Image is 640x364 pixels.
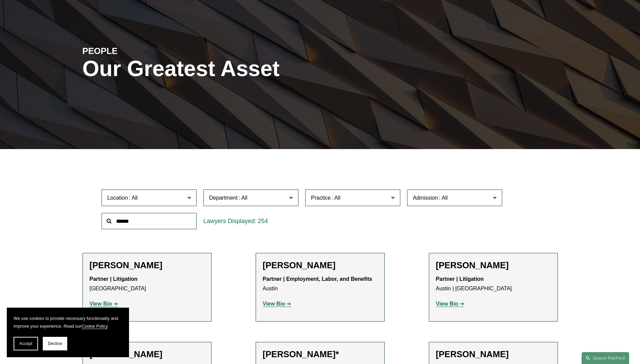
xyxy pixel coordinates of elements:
span: Decline [48,341,62,346]
a: View Bio [263,301,291,307]
h4: PEOPLE [83,45,201,56]
strong: Partner | Litigation [436,276,484,282]
a: Cookie Policy [81,324,108,329]
a: View Bio [90,301,118,307]
strong: View Bio [263,301,285,307]
span: Department [209,195,238,201]
span: Location [107,195,128,201]
strong: Partner | Litigation [90,276,138,282]
h2: [PERSON_NAME] [436,260,551,271]
span: Accept [19,341,32,346]
h2: [PERSON_NAME] [263,260,378,271]
p: [GEOGRAPHIC_DATA] [90,274,204,294]
h2: [PERSON_NAME] [90,349,204,360]
h2: [PERSON_NAME]* [263,349,378,360]
p: Austin | [GEOGRAPHIC_DATA] [436,274,551,294]
h2: [PERSON_NAME] [436,349,551,360]
h2: [PERSON_NAME] [90,260,204,271]
span: Practice [311,195,331,201]
strong: View Bio [436,301,458,307]
a: View Bio [436,301,464,307]
section: Cookie banner [7,308,129,357]
strong: View Bio [90,301,112,307]
p: Austin [263,274,378,294]
strong: Partner | Employment, Labor, and Benefits [263,276,372,282]
span: Admission [413,195,438,201]
button: Accept [14,337,38,350]
p: We use cookies to provide necessary functionality and improve your experience. Read our . [14,314,122,330]
h1: Our Greatest Asset [83,56,399,81]
a: Search this site [582,352,629,364]
span: 254 [258,218,268,224]
button: Decline [43,337,67,350]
